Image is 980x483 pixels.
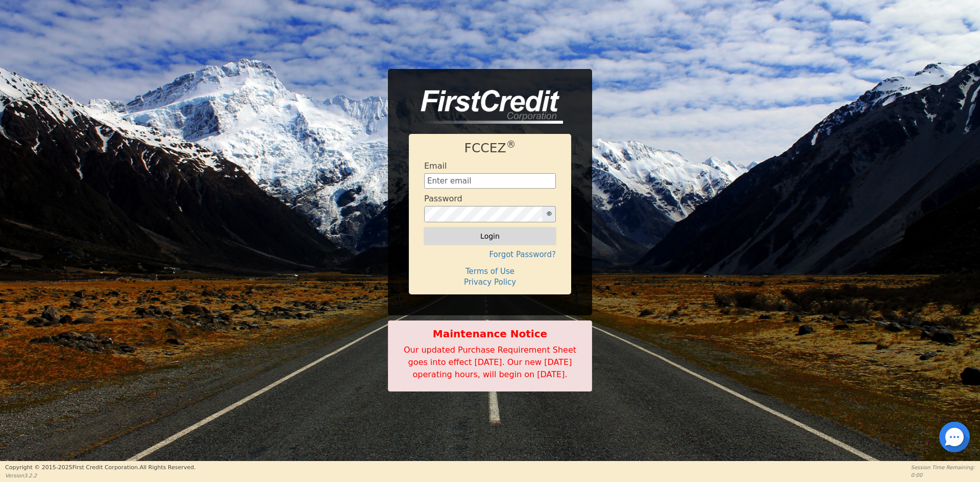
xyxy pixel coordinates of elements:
[409,90,563,124] img: logo-CMu_cnol.png
[911,464,975,471] p: Session Time Remaining:
[424,141,556,156] h1: FCCEZ
[424,278,556,287] h4: Privacy Policy
[424,194,462,203] h4: Password
[5,464,195,472] p: Copyright © 2015- 2025 First Credit Corporation.
[424,227,556,245] button: Login
[424,267,556,276] h4: Terms of Use
[404,345,576,379] span: Our updated Purchase Requirement Sheet goes into effect [DATE]. Our new [DATE] operating hours, w...
[139,464,195,471] span: All Rights Reserved.
[424,250,556,259] h4: Forgot Password?
[424,206,543,222] input: password
[911,471,975,479] p: 0:00
[394,326,586,341] b: Maintenance Notice
[424,173,556,189] input: Enter email
[5,472,195,479] p: Version 3.2.2
[424,161,447,171] h4: Email
[506,139,516,150] sup: ®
